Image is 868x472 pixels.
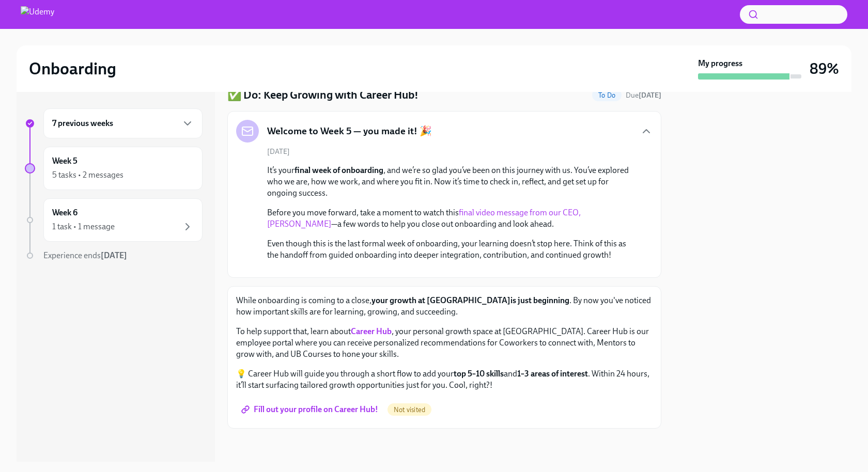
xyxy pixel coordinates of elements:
img: Udemy [21,6,54,23]
strong: final week of onboarding [295,165,383,175]
strong: is just beginning [371,295,569,305]
h6: 7 previous weeks [52,118,113,129]
h5: Welcome to Week 5 — you made it! 🎉 [267,124,432,138]
span: To Do [592,91,622,99]
a: Fill out your profile on Career Hub! [236,399,385,420]
strong: top 5–10 skills [454,369,504,379]
strong: [DATE] [101,250,127,260]
h6: Week 5 [52,155,78,167]
strong: My progress [698,58,742,69]
div: 5 tasks • 2 messages [52,169,123,181]
h3: 89% [810,59,839,78]
h2: Onboarding [29,58,116,79]
span: [DATE] [267,147,290,156]
strong: [DATE] [639,91,661,100]
strong: 1–3 areas of interest [517,369,588,379]
h6: Week 6 [52,207,78,218]
a: Week 61 task • 1 message [25,198,203,242]
a: Career Hub [351,326,392,336]
span: Due [626,91,661,100]
p: 💡 Career Hub will guide you through a short flow to add your and . Within 24 hours, it’ll start s... [236,368,653,391]
p: Before you move forward, take a moment to watch this —a few words to help you close out onboardin... [267,207,636,230]
p: To help support that, learn about , your personal growth space at [GEOGRAPHIC_DATA]. Career Hub i... [236,326,653,360]
div: 1 task • 1 message [52,221,115,232]
span: Not visited [388,406,431,414]
p: Even though this is the last formal week of onboarding, your learning doesn’t stop here. Think of... [267,238,636,261]
span: August 31st, 2025 10:00 [626,90,661,100]
span: Experience ends [43,250,127,260]
div: 7 previous weeks [43,108,203,138]
span: Fill out your profile on Career Hub! [243,404,378,415]
strong: your growth at [GEOGRAPHIC_DATA] [371,295,510,305]
a: Week 55 tasks • 2 messages [25,147,203,190]
p: It’s your , and we’re so glad you’ve been on this journey with us. You’ve explored who we are, ho... [267,165,636,199]
p: While onboarding is coming to a close, . By now you've noticed how important skills are for learn... [236,295,653,318]
h4: ✅ Do: Keep Growing with Career Hub! [227,87,419,103]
